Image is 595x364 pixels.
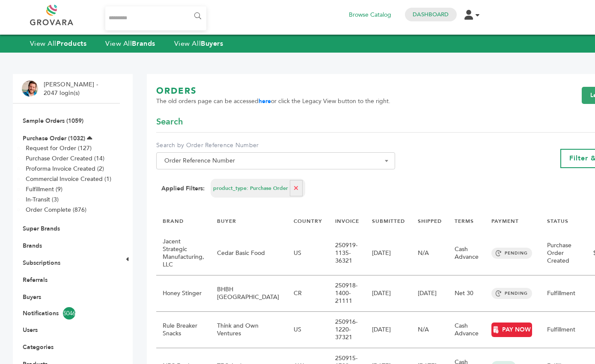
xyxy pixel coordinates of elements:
[329,231,366,275] td: 250919-1135-36321
[448,312,485,348] td: Cash Advance
[132,39,155,48] strong: Brands
[259,97,271,105] a: here
[30,39,87,48] a: View AllProducts
[174,39,223,48] a: View AllBuyers
[23,117,83,125] a: Sample Orders (1059)
[23,293,41,301] a: Buyers
[411,275,448,312] td: [DATE]
[213,185,288,192] span: product_type: Purchase Order
[156,97,390,106] span: The old orders page can be accessed or click the Legacy View button to the right.
[156,231,211,275] td: Jacent Strategic Manufacturing, LLC
[413,11,449,18] a: Dashboard
[541,231,582,275] td: Purchase Order Created
[366,231,411,275] td: [DATE]
[287,312,329,348] td: US
[287,275,329,312] td: CR
[541,312,582,348] td: Fulfillment
[44,80,100,97] li: [PERSON_NAME] - 2047 login(s)
[26,144,92,152] a: Request for Order (127)
[448,231,485,275] td: Cash Advance
[335,218,359,225] a: INVOICE
[105,39,155,48] a: View AllBrands
[26,195,59,204] a: In-Transit (3)
[63,307,75,320] span: 5046
[26,175,111,183] a: Commercial Invoice Created (1)
[161,155,390,167] span: Order Reference Number
[329,312,366,348] td: 250916-1220-37321
[26,206,86,214] a: Order Complete (876)
[57,39,86,48] strong: Products
[23,276,48,284] a: Referrals
[547,218,568,225] a: STATUS
[26,154,104,163] a: Purchase Order Created (14)
[23,225,60,233] a: Super Brands
[163,218,184,225] a: BRAND
[491,288,532,299] span: PENDING
[23,242,42,250] a: Brands
[349,10,391,20] a: Browse Catalog
[366,312,411,348] td: [DATE]
[156,275,211,312] td: Honey Stinger
[26,185,62,193] a: Fulfillment (9)
[23,326,38,334] a: Users
[156,116,183,128] span: Search
[156,85,390,97] h1: ORDERS
[372,218,405,225] a: SUBMITTED
[23,307,110,320] a: Notifications5046
[491,248,532,259] span: PENDING
[411,231,448,275] td: N/A
[26,165,104,173] a: Proforma Invoice Created (2)
[455,218,474,225] a: TERMS
[201,39,223,48] strong: Buyers
[211,275,287,312] td: BHBH [GEOGRAPHIC_DATA]
[156,141,395,150] label: Search by Order Reference Number
[448,275,485,312] td: Net 30
[161,184,205,193] strong: Applied Filters:
[211,312,287,348] td: Think and Own Ventures
[541,275,582,312] td: Fulfillment
[156,312,211,348] td: Rule Breaker Snacks
[294,218,322,225] a: COUNTRY
[366,275,411,312] td: [DATE]
[23,259,60,267] a: Subscriptions
[418,218,442,225] a: SHIPPED
[156,152,395,169] span: Order Reference Number
[105,6,207,30] input: Search...
[287,231,329,275] td: US
[329,275,366,312] td: 250918-1400-21111
[491,323,532,337] a: PAY NOW
[491,218,519,225] a: PAYMENT
[411,312,448,348] td: N/A
[211,231,287,275] td: Cedar Basic Food
[23,134,85,142] a: Purchase Order (1032)
[23,343,54,351] a: Categories
[217,218,236,225] a: BUYER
